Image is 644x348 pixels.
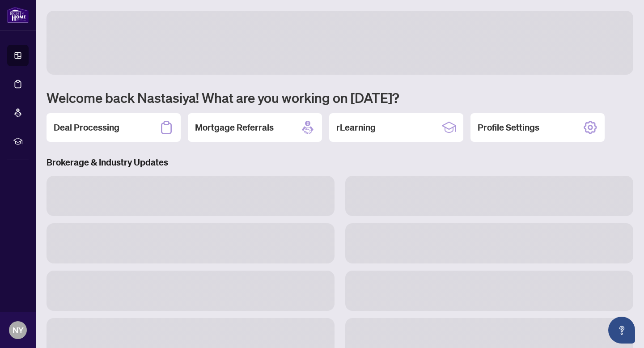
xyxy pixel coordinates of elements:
[13,324,24,336] span: NY
[54,121,119,134] h2: Deal Processing
[608,317,635,344] button: Open asap
[47,89,633,106] h1: Welcome back Nastasiya! What are you working on [DATE]?
[336,121,376,134] h2: rLearning
[195,121,274,134] h2: Mortgage Referrals
[7,7,29,23] img: logo
[47,156,633,169] h3: Brokerage & Industry Updates
[478,121,539,134] h2: Profile Settings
